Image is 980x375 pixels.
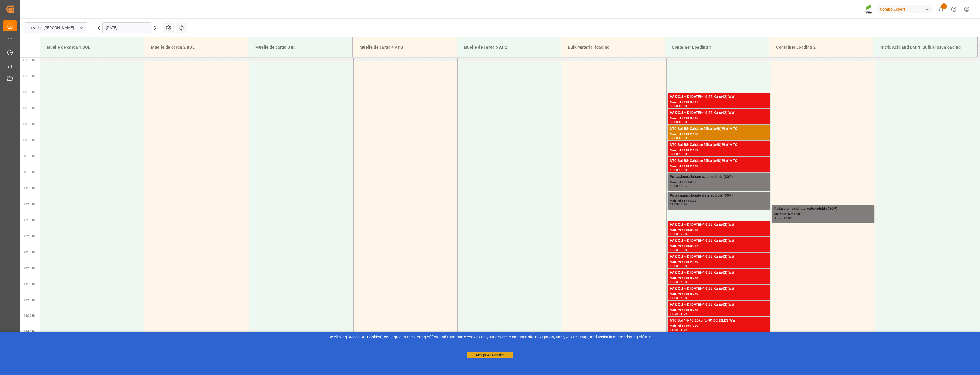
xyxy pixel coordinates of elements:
div: 14:30 [670,312,678,315]
div: 11:40 [679,203,687,206]
div: - [678,137,679,139]
div: 14:30 [679,297,687,299]
span: 09:30 Hr [23,138,35,142]
div: 13:00 [670,265,678,267]
img: Screenshot%202023-09-29%20at%2010.02.21.png_1712312052.png [864,4,873,14]
div: Muelle de carga 2 BOL [149,42,244,53]
span: 11:30 Hr [23,202,35,205]
div: HAK Cal + K [DATE]+10 25 Kg (x42) WW [670,254,768,260]
div: Container Loading 1 [670,42,764,53]
div: 14:00 [679,281,687,283]
div: Main ref : 14048765 [670,276,768,281]
div: - [678,312,679,315]
div: Main ref : 14050918 [670,228,768,233]
div: 14:00 [670,297,678,299]
div: - [678,249,679,251]
div: - [678,105,679,107]
input: Type to search/select [24,22,87,33]
span: 15:30 Hr [23,330,35,333]
div: 15:00 [679,312,687,315]
div: HAK Cal + K [DATE]+10 25 Kg (x42) WW [670,270,768,276]
span: 13:00 Hr [23,250,35,253]
div: 13:30 [679,265,687,267]
div: - [678,265,679,267]
div: 09:00 [679,121,687,123]
div: - [678,233,679,235]
div: Main ref : 14049659 [670,148,768,153]
button: Accept All Cookies [467,352,513,358]
span: 09:00 Hr [23,122,35,126]
div: Potassiumsulphate watersoluble (SOP) [774,206,872,212]
div: Compo Expert [877,5,932,13]
div: 12:00 [670,233,678,235]
span: 11:00 Hr [23,186,35,189]
div: NTC Sol BS-Calcium 25kg (x48) WW MTO [670,158,768,164]
div: 08:30 [679,105,687,107]
div: Main ref : 14048768 [670,308,768,312]
div: Potassiumsulphate watersoluble (SOP) [670,174,768,180]
div: - [678,281,679,283]
div: HAK Cal + K [DATE]+10 25 Kg (x42) WW [670,302,768,308]
div: Main ref : 5745288 [670,199,768,203]
div: HAK Cal + K [DATE]+10 25 Kg (x42) WW [670,94,768,100]
div: 10:30 [679,169,687,171]
div: - [782,217,783,219]
span: 12:30 Hr [23,234,35,237]
span: 07:00 Hr [23,59,35,62]
span: 1 [941,3,947,9]
div: 13:00 [679,249,687,251]
div: NTC Sol 14-48 25kg (x48) DE,EN,ES WW [670,318,768,324]
span: 07:30 Hr [23,74,35,78]
div: 08:00 [670,105,678,107]
div: Nitric Acid and DMPP Bulk silosunloading [878,42,973,53]
div: 10:00 [679,153,687,155]
div: 13:30 [670,281,678,283]
div: 15:30 [679,328,687,331]
div: Main ref : 14050917 [670,244,768,249]
span: 10:00 Hr [23,154,35,158]
div: - [678,328,679,331]
div: Main ref : 5745288 [774,212,872,217]
div: 09:30 [670,153,678,155]
div: Main ref : 14049660 [670,164,768,169]
div: - [678,185,679,187]
input: DD.MM.YYYY [102,22,152,33]
div: Main ref : 14051080 [670,324,768,328]
div: 11:05 [679,185,687,187]
div: 11:30 [774,217,783,219]
div: 12:30 [679,233,687,235]
div: 12:05 [784,217,792,219]
button: open menu [77,23,85,32]
div: Container Loading 2 [774,42,869,53]
div: Bulk Material loading [566,42,660,53]
div: - [678,203,679,206]
div: By clicking "Accept All Cookies”, you agree to the storing of first and third-party cookies on yo... [4,334,976,340]
div: Main ref : 14049069 [670,260,768,265]
div: Potassiumsulphate watersoluble (SOP) [670,193,768,199]
div: HAK Cal + K [DATE]+10 25 Kg (x42) WW [670,286,768,292]
div: Main ref : 5745288 [670,180,768,185]
div: - [678,169,679,171]
div: HAK Cal + K [DATE]+10 25 Kg (x42) WW [670,110,768,116]
div: Main ref : 14048916 [670,116,768,121]
span: 13:30 Hr [23,266,35,269]
div: NTC Sol BS-Calcium 25kg (x48) WW MTO [670,142,768,148]
button: Help Center [947,3,960,16]
div: HAK Cal + K [DATE]+10 25 Kg (x42) WW [670,238,768,244]
span: 12:00 Hr [23,218,35,221]
div: - [678,153,679,155]
span: 08:30 Hr [23,106,35,110]
div: NTC Sol BS-Calcium 25kg (x48) WW MTO [670,126,768,132]
span: 14:00 Hr [23,282,35,285]
div: 12:30 [670,249,678,251]
div: Muelle de carga 5 APQ [461,42,556,53]
div: 10:30 [670,185,678,187]
div: Muelle de carga 3 IRT [253,42,348,53]
span: 10:30 Hr [23,170,35,174]
div: - [678,297,679,299]
div: HAK Cal + K [DATE]+10 25 Kg (x42) WW [670,222,768,228]
span: 14:30 Hr [23,298,35,301]
div: 15:00 [670,328,678,331]
div: 10:00 [670,169,678,171]
div: 11:05 [670,203,678,206]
